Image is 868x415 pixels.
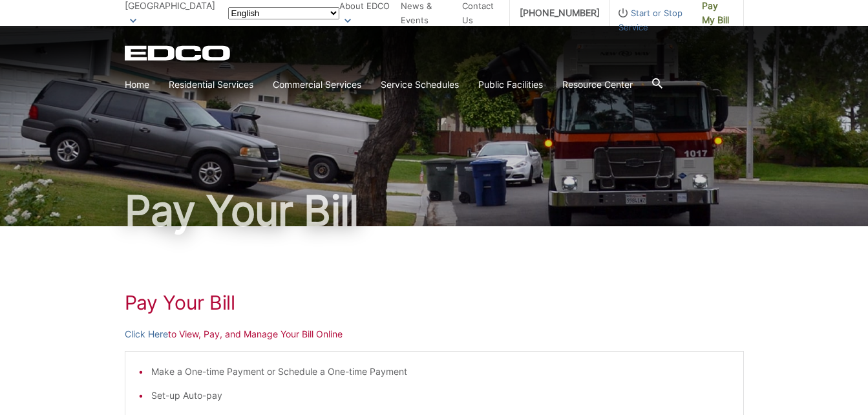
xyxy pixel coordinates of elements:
[125,327,744,341] p: to View, Pay, and Manage Your Bill Online
[125,291,744,314] h1: Pay Your Bill
[562,78,633,92] a: Resource Center
[151,388,730,403] li: Set-up Auto-pay
[381,78,459,92] a: Service Schedules
[273,78,361,92] a: Commercial Services
[478,78,543,92] a: Public Facilities
[125,190,744,231] h1: Pay Your Bill
[169,78,253,92] a: Residential Services
[151,365,730,379] li: Make a One-time Payment or Schedule a One-time Payment
[125,327,168,341] a: Click Here
[228,7,339,19] select: Select a language
[125,45,232,61] a: EDCD logo. Return to the homepage.
[125,78,149,92] a: Home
